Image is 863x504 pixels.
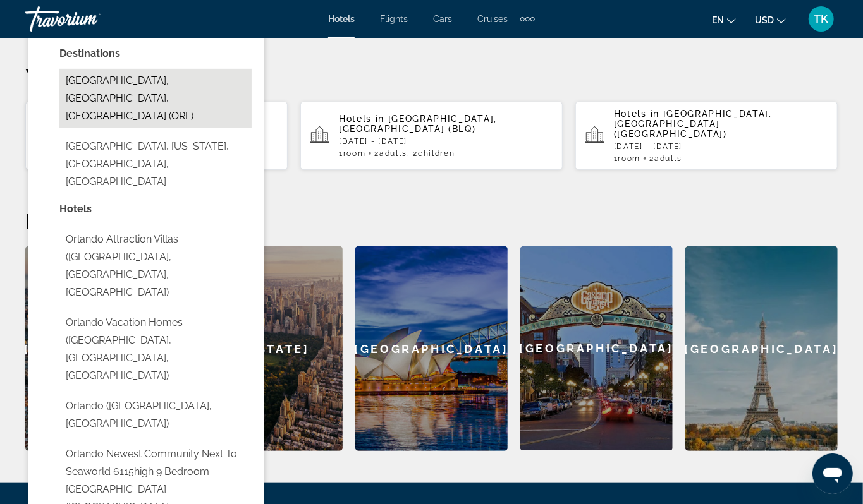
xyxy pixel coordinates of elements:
a: New York[US_STATE] [190,246,343,451]
button: Change currency [755,11,786,29]
p: Your Recent Searches [25,63,838,88]
a: Paris[GEOGRAPHIC_DATA] [685,246,838,451]
div: [GEOGRAPHIC_DATA] [25,246,178,451]
span: 2 [374,149,407,158]
div: [GEOGRAPHIC_DATA] [685,246,838,451]
a: Flights [380,14,408,24]
button: Select hotel: Orlando Attraction Villas (Davenport, FL, US) [59,227,252,304]
span: [GEOGRAPHIC_DATA], [GEOGRAPHIC_DATA] (BLQ) [339,114,497,134]
div: [US_STATE] [190,246,343,451]
button: Select city: Orlando International Airport, Florida, FL, United States [59,135,252,194]
span: Adults [379,149,407,158]
a: San Diego[GEOGRAPHIC_DATA] [520,246,673,451]
p: City options [59,45,252,63]
span: 2 [649,154,682,163]
p: [DATE] - [DATE] [339,137,553,146]
button: Hotels in [GEOGRAPHIC_DATA], [GEOGRAPHIC_DATA] (BLQ)[DATE] - [DATE]1Room2Adults, 2Children [300,101,563,171]
span: TK [814,13,829,25]
div: [GEOGRAPHIC_DATA] [355,246,508,451]
span: Children [418,149,455,158]
button: Hotels in [GEOGRAPHIC_DATA], [GEOGRAPHIC_DATA] ([GEOGRAPHIC_DATA])[DATE] - [DATE]1Room2Adults, 2C... [25,101,288,171]
iframe: Button to launch messaging window [812,453,853,494]
a: Cars [433,14,452,24]
button: Hotels in [GEOGRAPHIC_DATA], [GEOGRAPHIC_DATA] ([GEOGRAPHIC_DATA])[DATE] - [DATE]1Room2Adults [575,101,838,171]
span: Hotels in [339,114,384,124]
p: [DATE] - [DATE] [614,142,828,151]
span: en [712,15,724,25]
span: USD [755,15,774,25]
a: Sydney[GEOGRAPHIC_DATA] [355,246,508,451]
button: Select hotel: Orlando Vacation Homes (Davenport, FL, US) [59,311,252,388]
h2: Featured Destinations [25,208,838,234]
span: Adults [654,154,682,163]
span: Hotels in [614,109,659,119]
p: Hotel options [59,200,252,218]
span: Room [618,154,641,163]
span: [GEOGRAPHIC_DATA], [GEOGRAPHIC_DATA] ([GEOGRAPHIC_DATA]) [614,109,772,139]
a: Hotels [328,14,355,24]
button: Select city: Orlando, FL, United States (ORL) [59,69,252,128]
span: Room [343,149,366,158]
button: Change language [712,11,736,29]
span: 1 [339,149,365,158]
span: , 2 [407,149,455,158]
a: Barcelona[GEOGRAPHIC_DATA] [25,246,178,451]
a: Cruises [477,14,508,24]
button: Extra navigation items [520,9,535,29]
div: [GEOGRAPHIC_DATA] [520,246,673,450]
a: Travorium [25,3,152,35]
button: Select hotel: Orlando (Porto Garibaldi, IT) [59,394,252,436]
span: 1 [614,154,640,163]
button: User Menu [805,6,838,32]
